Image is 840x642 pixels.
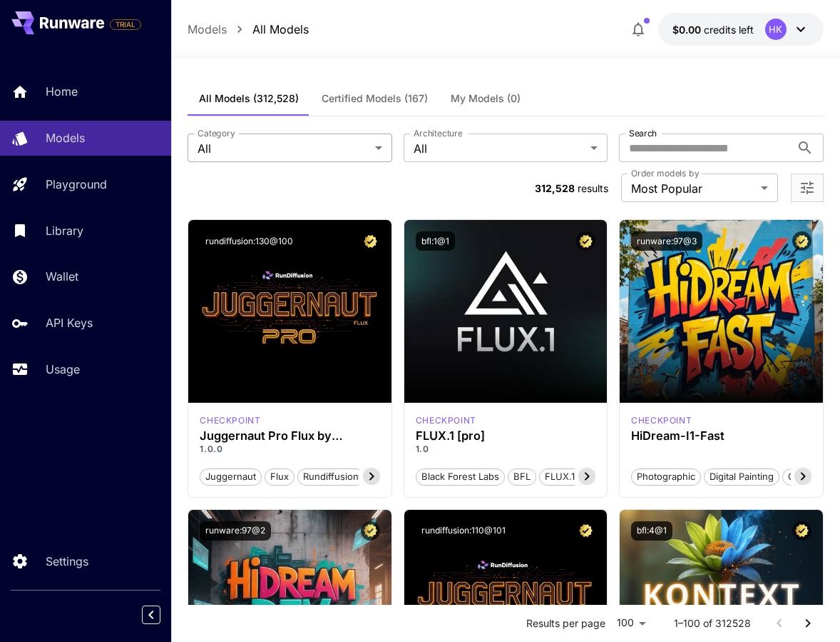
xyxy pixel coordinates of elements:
button: Go to next page [794,609,822,638]
span: All Models (312,528) [199,92,299,105]
a: All Models [252,21,309,38]
p: Settings [46,553,88,570]
button: flux [265,467,294,486]
div: FLUX.1 D [200,414,260,427]
p: Models [46,129,85,146]
label: Order models by [631,167,699,179]
span: juggernaut [200,470,261,484]
span: BFL [508,470,536,484]
button: Certified Model – Vetted for best performance and includes a commercial license. [576,231,595,251]
label: Architecture [414,127,462,139]
span: Most Popular [631,180,755,197]
button: rundiffusion:110@101 [416,521,511,541]
span: Digital Painting [705,470,779,484]
button: Certified Model – Vetted for best performance and includes a commercial license. [792,521,811,541]
span: flux [265,470,294,484]
span: TRIAL [111,19,140,30]
button: Certified Model – Vetted for best performance and includes a commercial license. [792,231,811,251]
p: API Keys [46,314,93,331]
span: credits left [704,24,754,36]
button: Certified Model – Vetted for best performance and includes a commercial license. [361,521,380,541]
p: 1.0 [416,443,595,456]
p: Home [46,83,78,100]
span: FLUX.1 [pro] [540,470,605,484]
p: 1–100 of 312528 [674,616,751,631]
button: runware:97@3 [631,231,702,251]
p: 1.0.0 [200,443,379,456]
p: checkpoint [200,414,260,427]
div: $0.00 [672,22,754,37]
h3: HiDream-I1-Fast [631,429,811,443]
p: Results per page [526,616,605,631]
h3: FLUX.1 [pro] [416,429,595,443]
div: fluxpro [416,414,476,427]
nav: breadcrumb [188,21,309,38]
div: Collapse sidebar [153,602,171,628]
p: Usage [46,361,80,378]
p: Playground [46,176,107,193]
span: Add your payment card to enable full platform functionality. [110,16,141,33]
span: Certified Models (167) [322,92,428,105]
span: Black Forest Labs [416,470,504,484]
button: Cinematic [782,467,837,486]
p: Library [46,222,83,239]
span: results [578,182,608,194]
button: runware:97@2 [200,521,271,541]
span: Photographic [632,470,700,484]
button: Black Forest Labs [416,467,505,486]
button: BFL [508,467,536,486]
span: All [198,140,369,157]
label: Search [629,127,657,139]
button: rundiffusion [297,467,364,486]
button: bfl:1@1 [416,231,455,251]
button: Certified Model – Vetted for best performance and includes a commercial license. [361,231,380,251]
p: Wallet [46,268,78,285]
a: Models [188,21,227,38]
button: Digital Painting [704,467,779,486]
p: checkpoint [631,414,692,427]
h3: Juggernaut Pro Flux by RunDiffusion [200,429,379,443]
button: Photographic [631,467,701,486]
p: checkpoint [416,414,476,427]
span: rundiffusion [298,470,364,484]
span: All [414,140,585,157]
span: $0.00 [672,24,704,36]
label: Category [198,127,235,139]
div: HK [765,19,787,40]
button: juggernaut [200,467,262,486]
button: Collapse sidebar [142,606,160,624]
span: Cinematic [783,470,836,484]
div: 100 [611,613,651,633]
button: rundiffusion:130@100 [200,231,299,251]
button: FLUX.1 [pro] [539,467,605,486]
button: Certified Model – Vetted for best performance and includes a commercial license. [576,521,595,541]
span: 312,528 [535,182,575,194]
div: HiDream Fast [631,414,692,427]
span: My Models (0) [451,92,521,105]
button: $0.00HK [658,13,824,46]
button: bfl:4@1 [631,521,672,541]
button: Open more filters [799,179,816,197]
